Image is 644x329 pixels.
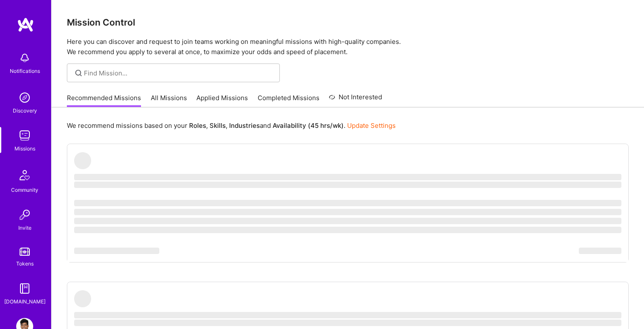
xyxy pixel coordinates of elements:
[4,297,46,306] div: [DOMAIN_NAME]
[18,223,32,232] div: Invite
[16,206,33,223] img: Invite
[84,69,273,78] input: Find Mission...
[16,280,33,297] img: guide book
[13,106,37,115] div: Discovery
[229,121,260,130] b: Industries
[16,49,33,66] img: bell
[189,121,206,130] b: Roles
[67,17,629,28] h3: Mission Control
[347,121,396,130] a: Update Settings
[17,17,34,32] img: logo
[273,121,344,130] b: Availability (45 hrs/wk)
[16,127,33,144] img: teamwork
[16,259,34,268] div: Tokens
[67,93,141,107] a: Recommended Missions
[16,89,33,106] img: discovery
[329,92,382,107] a: Not Interested
[67,37,629,57] p: Here you can discover and request to join teams working on meaningful missions with high-quality ...
[258,93,319,107] a: Completed Missions
[14,165,35,185] img: Community
[20,248,30,256] img: tokens
[74,68,83,78] i: icon SearchGrey
[196,93,248,107] a: Applied Missions
[14,144,35,153] div: Missions
[151,93,187,107] a: All Missions
[10,66,40,75] div: Notifications
[11,185,38,194] div: Community
[210,121,226,130] b: Skills
[67,121,396,130] p: We recommend missions based on your , , and .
